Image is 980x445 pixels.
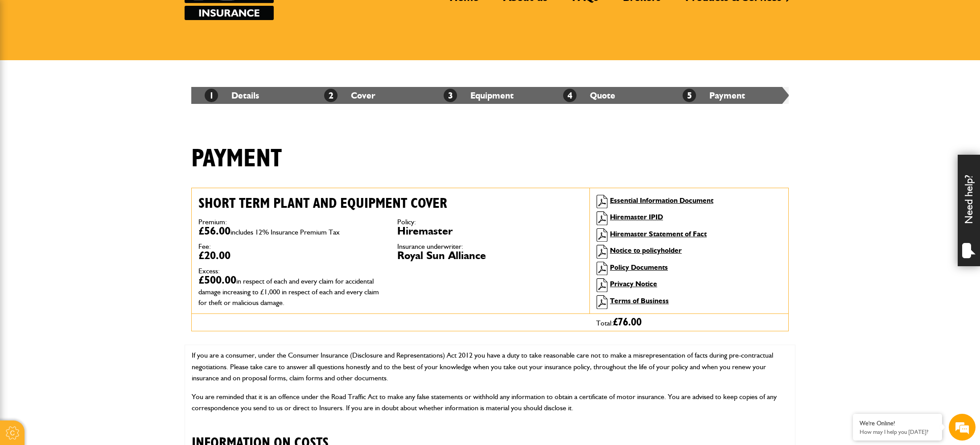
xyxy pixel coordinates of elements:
[610,196,713,205] a: Essential Information Document
[198,243,384,250] dt: Fee:
[610,213,663,221] a: Hiremaster IPID
[192,350,788,384] p: If you are a consumer, under the Consumer Insurance (Disclosure and Representations) Act 2012 you...
[397,218,583,226] dt: Policy:
[444,90,514,101] a: 3Equipment
[205,90,259,101] a: 1Details
[324,90,375,101] a: 2Cover
[860,429,935,435] p: How may I help you today?
[683,89,696,102] span: 5
[397,226,583,236] dd: Hiremaster
[397,243,583,250] dt: Insurance underwriter:
[610,297,669,305] a: Terms of Business
[191,144,282,174] h1: Payment
[198,218,384,226] dt: Premium:
[610,246,682,255] a: Notice to policyholder
[192,391,788,414] p: You are reminded that it is an offence under the Road Traffic Act to make any false statements or...
[198,250,384,261] dd: £20.00
[613,317,642,328] span: £
[610,263,668,272] a: Policy Documents
[610,230,707,238] a: Hiremaster Statement of Fact
[563,90,615,101] a: 4Quote
[669,87,789,104] li: Payment
[198,268,384,275] dt: Excess:
[444,89,457,102] span: 3
[860,420,935,427] div: We're Online!
[198,275,384,307] dd: £500.00
[563,89,576,102] span: 4
[198,277,379,307] span: in respect of each and every claim for accidental damage increasing to £1,000 in respect of each ...
[198,226,384,236] dd: £56.00
[610,280,657,288] a: Privacy Notice
[231,228,340,236] span: includes 12% Insurance Premium Tax
[324,89,338,102] span: 2
[205,89,218,102] span: 1
[397,250,583,261] dd: Royal Sun Alliance
[958,155,980,266] div: Need help?
[618,317,642,328] span: 76.00
[589,314,788,331] div: Total:
[198,195,583,212] h2: Short term plant and equipment cover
